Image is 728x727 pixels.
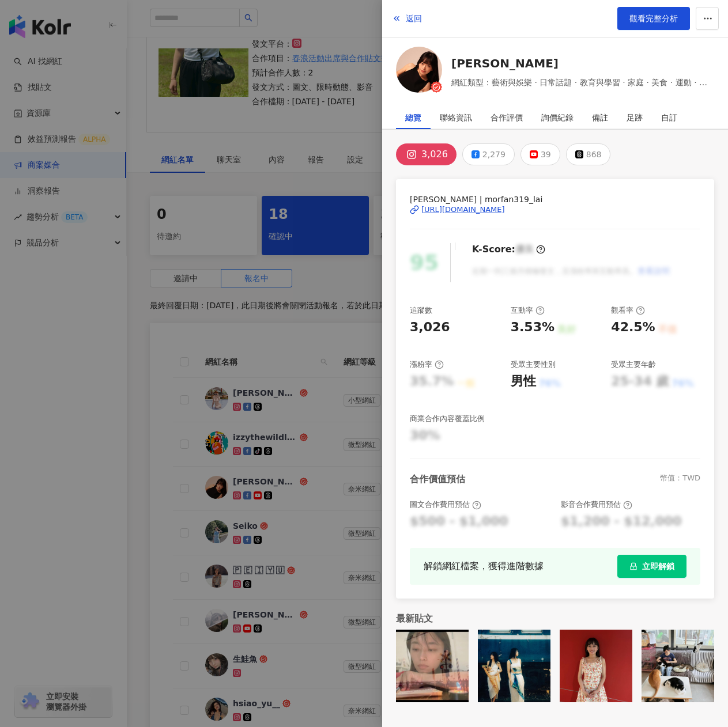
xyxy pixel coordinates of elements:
button: 2,279 [462,143,515,165]
div: 合作價值預估 [410,473,465,486]
div: 解鎖網紅檔案，獲得進階數據 [424,559,544,573]
span: 觀看完整分析 [629,14,678,23]
div: 備註 [592,106,608,129]
div: 總覽 [405,106,421,129]
div: 39 [541,146,551,162]
span: [PERSON_NAME] | morfan319_lai [410,193,700,206]
div: 觀看率 [611,305,645,316]
div: 詢價紀錄 [541,106,574,129]
div: 3.53% [511,319,555,336]
button: 返回 [391,7,423,30]
span: lock [629,562,638,570]
div: 漲粉率 [410,359,444,370]
div: 受眾主要性別 [511,359,556,370]
button: 立即解鎖 [617,555,686,578]
span: 返回 [406,14,422,23]
img: post-image [642,630,714,702]
div: 幣值：TWD [660,473,700,486]
div: 足跡 [627,106,643,129]
div: 2,279 [482,146,506,162]
a: [PERSON_NAME] [451,55,714,71]
div: 互動率 [511,305,545,316]
img: post-image [560,630,632,702]
div: 影音合作費用預估 [561,499,632,510]
span: 立即解鎖 [642,562,674,571]
img: post-image [396,630,469,702]
div: 聯絡資訊 [440,106,472,129]
div: 受眾主要年齡 [611,359,656,370]
a: KOL Avatar [396,47,442,97]
button: 3,026 [396,143,457,165]
a: 觀看完整分析 [617,7,690,30]
img: KOL Avatar [396,47,442,93]
div: 自訂 [661,106,677,129]
div: 圖文合作費用預估 [410,499,481,510]
button: 39 [520,143,560,165]
a: [URL][DOMAIN_NAME] [410,205,700,215]
div: 男性 [511,373,536,391]
div: 合作評價 [491,106,523,129]
div: 3,026 [410,319,450,336]
img: post-image [478,630,550,702]
div: 追蹤數 [410,305,432,316]
div: 最新貼文 [396,612,714,625]
div: [URL][DOMAIN_NAME] [421,205,505,215]
div: 42.5% [611,319,655,336]
div: 3,026 [421,146,448,162]
button: 868 [566,143,611,165]
div: K-Score : [472,243,545,256]
div: 868 [586,146,602,162]
span: 網紅類型：藝術與娛樂 · 日常話題 · 教育與學習 · 家庭 · 美食 · 運動 · 交通工具 · 旅遊 [451,76,714,89]
div: 商業合作內容覆蓋比例 [410,414,485,424]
